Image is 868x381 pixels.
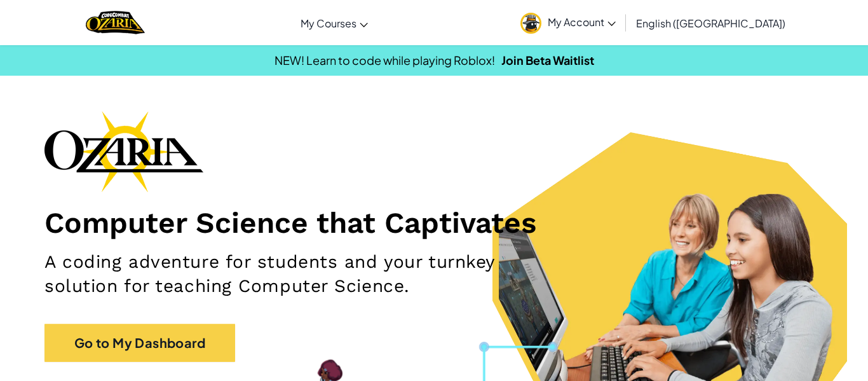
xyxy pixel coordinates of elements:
a: English ([GEOGRAPHIC_DATA]) [630,6,792,40]
h1: Computer Science that Captivates [44,205,824,240]
span: My Account [548,15,616,29]
img: Home [86,10,145,36]
a: Go to My Dashboard [44,324,235,362]
a: My Account [514,3,622,43]
span: My Courses [301,17,356,30]
span: NEW! Learn to code while playing Roblox! [275,53,495,67]
a: My Courses [294,6,374,40]
h2: A coding adventure for students and your turnkey solution for teaching Computer Science. [44,250,566,298]
a: Ozaria by CodeCombat logo [86,10,145,36]
a: Join Beta Waitlist [501,53,594,67]
img: avatar [520,13,541,34]
img: Ozaria branding logo [44,111,203,192]
span: English ([GEOGRAPHIC_DATA]) [636,17,785,30]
